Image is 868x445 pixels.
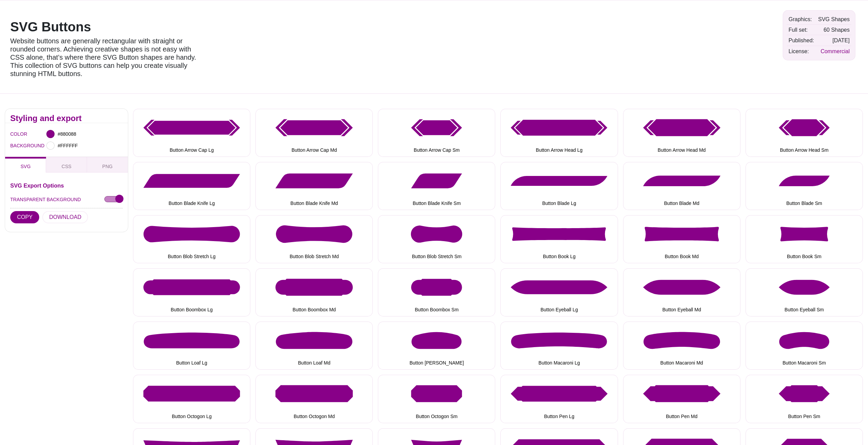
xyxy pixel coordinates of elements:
[746,375,863,423] button: Button Pen Sm
[500,322,618,370] button: Button Macaroni Lg
[255,109,373,157] button: Button Arrow Cap Md
[816,25,852,35] td: 60 Shapes
[10,141,19,150] label: BACKGROUND
[133,375,250,423] button: Button Octogon Lg
[500,109,618,157] button: Button Arrow Head Lg
[42,211,88,223] button: DOWNLOAD
[816,35,852,45] td: [DATE]
[623,322,740,370] button: Button Macaroni Md
[10,37,205,78] p: Website buttons are generally rectangular with straight or rounded corners. Achieving creative sh...
[787,35,816,45] td: Published:
[10,20,205,33] h1: SVG Buttons
[133,109,250,157] button: Button Arrow Cap Lg
[255,375,373,423] button: Button Octogon Md
[623,162,740,210] button: Button Blade Md
[46,157,87,173] button: CSS
[623,375,740,423] button: Button Pen Md
[746,322,863,370] button: Button Macaroni Sm
[746,268,863,316] button: Button Eyeball Sm
[133,268,250,316] button: Button Boombox Lg
[746,109,863,157] button: Button Arrow Head Sm
[255,215,373,263] button: Button Blob Stretch Md
[378,268,495,316] button: Button Boombox Sm
[378,375,495,423] button: Button Octogon Sm
[102,164,113,169] span: PNG
[133,162,250,210] button: Button Blade Knife Lg
[10,116,123,121] h2: Styling and export
[816,14,852,24] td: SVG Shapes
[378,109,495,157] button: Button Arrow Cap Sm
[746,215,863,263] button: Button Book Sm
[10,183,123,188] h3: SVG Export Options
[623,215,740,263] button: Button Book Md
[500,215,618,263] button: Button Book Lg
[378,162,495,210] button: Button Blade Knife Sm
[378,215,495,263] button: Button Blob Stretch Sm
[255,268,373,316] button: Button Boombox Md
[787,46,816,56] td: License:
[133,322,250,370] button: Button Loaf Lg
[133,215,250,263] button: Button Blob Stretch Lg
[821,48,850,54] a: Commercial
[746,162,863,210] button: Button Blade Sm
[87,157,128,173] button: PNG
[623,109,740,157] button: Button Arrow Head Md
[62,164,72,169] span: CSS
[10,130,19,138] label: COLOR
[500,268,618,316] button: Button Eyeball Lg
[10,195,81,204] label: TRANSPARENT BACKGROUND
[623,268,740,316] button: Button Eyeball Md
[500,375,618,423] button: Button Pen Lg
[787,14,816,24] td: Graphics:
[255,322,373,370] button: Button Loaf Md
[378,322,495,370] button: Button [PERSON_NAME]
[10,211,39,223] button: COPY
[255,162,373,210] button: Button Blade Knife Md
[500,162,618,210] button: Button Blade Lg
[787,25,816,35] td: Full set:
